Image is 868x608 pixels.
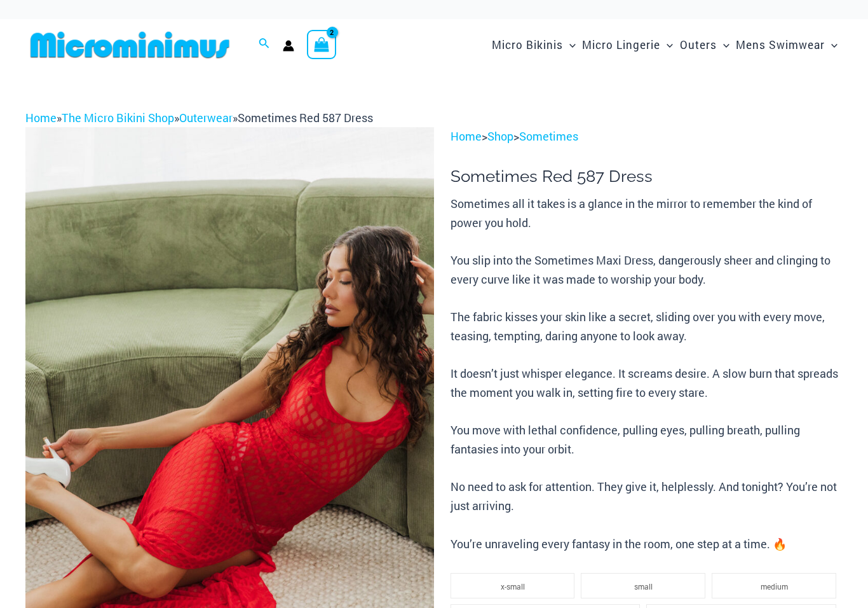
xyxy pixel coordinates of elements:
[717,29,729,61] span: Menu Toggle
[563,29,576,61] span: Menu Toggle
[25,110,373,125] span: » » »
[451,573,575,598] li: x-small
[733,25,841,64] a: Mens SwimwearMenu ToggleMenu Toggle
[825,29,837,61] span: Menu Toggle
[492,29,563,61] span: Micro Bikinis
[634,581,653,591] span: small
[25,110,57,125] a: Home
[307,30,336,59] a: View Shopping Cart, 2 items
[451,167,843,186] h1: Sometimes Red 587 Dress
[179,110,233,125] a: Outerwear
[660,29,673,61] span: Menu Toggle
[451,195,843,553] p: Sometimes all it takes is a glance in the mirror to remember the kind of power you hold. You slip...
[451,128,482,144] a: Home
[519,128,578,144] a: Sometimes
[487,24,843,66] nav: Site Navigation
[259,36,270,53] a: Search icon link
[283,40,294,52] a: Account icon link
[238,110,373,125] span: Sometimes Red 587 Dress
[582,29,660,61] span: Micro Lingerie
[62,110,174,125] a: The Micro Bikini Shop
[761,581,788,591] span: medium
[736,29,825,61] span: Mens Swimwear
[451,127,843,146] p: > >
[712,573,836,598] li: medium
[680,29,717,61] span: Outers
[489,25,579,64] a: Micro BikinisMenu ToggleMenu Toggle
[579,25,676,64] a: Micro LingerieMenu ToggleMenu Toggle
[501,581,525,591] span: x-small
[581,573,705,598] li: small
[677,25,733,64] a: OutersMenu ToggleMenu Toggle
[25,31,234,59] img: MM SHOP LOGO FLAT
[487,128,513,144] a: Shop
